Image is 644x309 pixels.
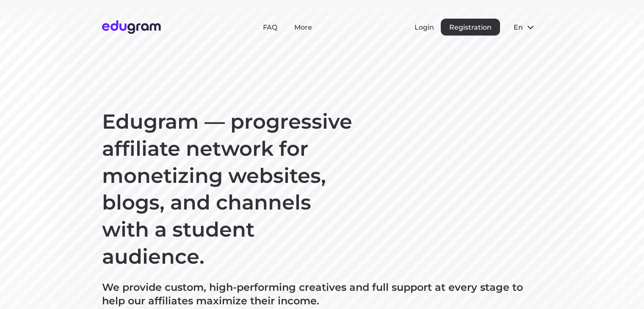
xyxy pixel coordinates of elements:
h1: Edugram — progressive affiliate network for monetizing websites, blogs, and channels with a stude... [102,108,356,270]
button: Login [415,23,434,31]
a: More [294,23,312,31]
button: Registration [441,19,500,36]
button: en [507,19,542,36]
span: en [514,23,522,31]
img: Edugram Logo [102,20,161,34]
p: We provide custom, high-performing creatives and full support at every stage to help our affiliat... [102,281,542,308]
a: FAQ [263,23,277,31]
